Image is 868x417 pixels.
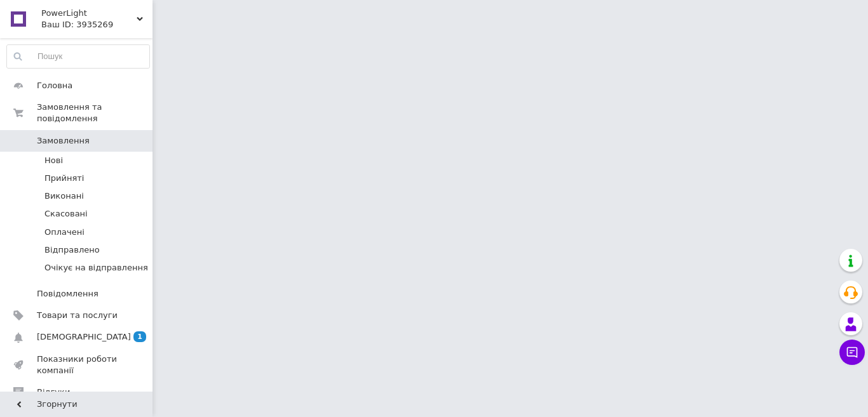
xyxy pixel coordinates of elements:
span: Замовлення [37,135,90,147]
span: Прийняті [44,173,84,184]
span: Замовлення та повідомлення [37,102,153,124]
span: Показники роботи компанії [37,354,118,376]
span: PowerLight [41,8,137,19]
button: Чат з покупцем [839,340,865,365]
span: 1 [133,331,146,342]
span: Виконані [44,190,84,202]
span: Скасовані [44,208,88,220]
span: Повідомлення [37,288,98,300]
span: Товари та послуги [37,310,118,321]
span: Відгуки [37,387,70,398]
span: Очікує на відправлення [44,262,148,274]
span: Нові [44,155,63,166]
span: Оплачені [44,227,85,238]
span: Відправлено [44,244,100,256]
span: [DEMOGRAPHIC_DATA] [37,331,131,343]
input: Пошук [7,45,149,68]
span: Головна [37,80,72,91]
div: Ваш ID: 3935269 [41,19,153,30]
